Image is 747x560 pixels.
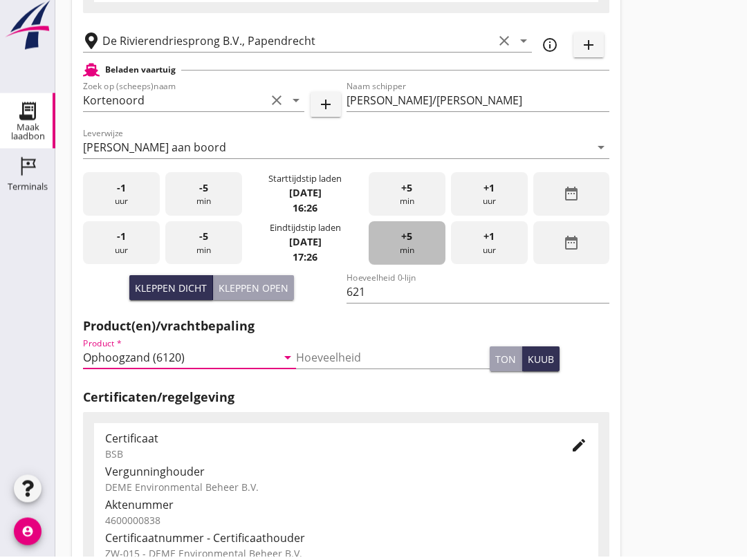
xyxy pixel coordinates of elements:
[293,205,317,218] strong: 16:26
[563,239,580,255] i: date_range
[83,176,160,220] div: uur
[105,434,548,451] div: Certificaat
[495,356,516,371] div: ton
[268,96,285,113] i: clear
[102,34,493,56] input: Losplaats
[528,356,554,371] div: kuub
[105,534,587,550] div: Certificaatnummer - Certificaathouder
[296,351,490,373] input: Hoeveelheid
[563,189,580,206] i: date_range
[117,185,126,200] span: -1
[451,225,528,269] div: uur
[105,451,548,465] div: BSB
[496,37,513,53] i: clear
[83,145,226,158] div: [PERSON_NAME] aan boord
[105,517,587,532] div: 4600000838
[8,186,48,195] div: Terminals
[83,225,160,269] div: uur
[105,467,587,484] div: Vergunninghouder
[289,239,322,252] strong: [DATE]
[347,93,610,115] input: Naam schipper
[83,321,609,339] h2: Product(en)/vrachtbepaling
[293,254,317,268] strong: 17:26
[3,3,53,55] img: logo-small.a267ee39.svg
[117,233,126,248] span: -1
[83,351,277,373] input: Product *
[317,100,334,117] i: add
[483,185,495,200] span: +1
[580,41,597,57] i: add
[129,279,213,304] button: Kleppen dicht
[451,176,528,220] div: uur
[289,190,322,203] strong: [DATE]
[83,392,609,411] h2: Certificaten/regelgeving
[105,501,587,517] div: Aktenummer
[83,93,266,115] input: Zoek op (scheeps)naam
[135,285,207,299] div: Kleppen dicht
[199,185,208,200] span: -5
[593,143,609,160] i: arrow_drop_down
[105,68,176,80] h2: Beladen vaartuig
[288,96,304,113] i: arrow_drop_down
[165,225,242,269] div: min
[515,37,532,53] i: arrow_drop_down
[279,353,296,370] i: arrow_drop_down
[369,176,445,220] div: min
[105,484,587,498] div: DEME Environmental Beheer B.V.
[270,225,341,239] div: Eindtijdstip laden
[401,233,412,248] span: +5
[483,233,495,248] span: +1
[219,285,288,299] div: Kleppen open
[369,225,445,269] div: min
[268,176,342,189] div: Starttijdstip laden
[199,233,208,248] span: -5
[347,285,610,307] input: Hoeveelheid 0-lijn
[14,521,41,549] i: account_circle
[542,41,558,57] i: info_outline
[213,279,294,304] button: Kleppen open
[522,351,560,375] button: kuub
[571,441,587,458] i: edit
[401,185,412,200] span: +5
[490,351,522,375] button: ton
[165,176,242,220] div: min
